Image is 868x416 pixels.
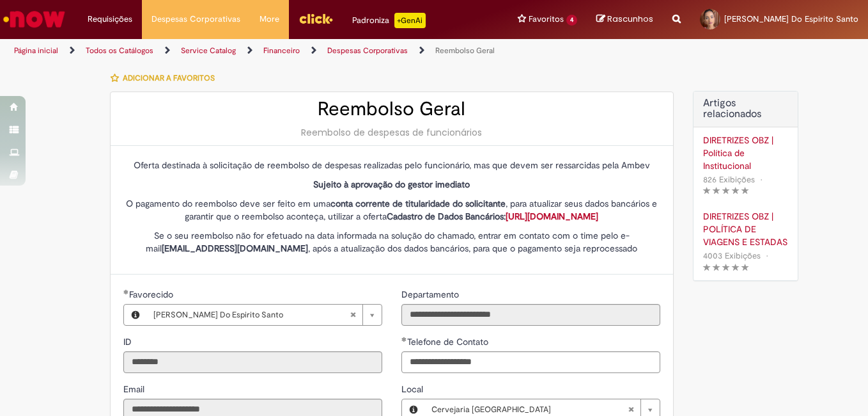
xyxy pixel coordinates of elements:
[703,250,761,261] span: 4003 Exibições
[10,39,569,63] ul: Trilhas de página
[352,13,426,28] div: Padroniza
[566,15,577,26] span: 4
[401,288,461,301] label: Somente leitura - Departamento
[14,45,58,56] a: Página inicial
[401,304,660,326] input: Departamento
[123,73,215,83] span: Adicionar a Favoritos
[88,13,132,26] span: Requisições
[1,6,67,32] img: ServiceNow
[529,13,564,26] span: Favoritos
[260,13,279,26] span: More
[123,383,147,396] label: Somente leitura - Email
[110,65,222,92] button: Adicionar a Favoritos
[162,243,308,254] strong: [EMAIL_ADDRESS][DOMAIN_NAME]
[129,289,176,300] span: Necessários - Favorecido
[757,171,765,188] span: •
[313,179,470,190] strong: Sujeito à aprovação do gestor imediato
[123,336,134,348] span: Somente leitura - ID
[123,229,660,255] p: Se o seu reembolso não for efetuado na data informada na solução do chamado, entrar em contato co...
[123,159,660,172] p: Oferta destinada à solicitação de reembolso de despesas realizadas pelo funcionário, mas que deve...
[401,289,461,300] span: Somente leitura - Departamento
[123,335,134,348] label: Somente leitura - ID
[327,45,408,56] a: Despesas Corporativas
[86,45,153,56] a: Todos os Catálogos
[123,126,660,139] div: Reembolso de despesas de funcionários
[153,305,350,325] span: [PERSON_NAME] Do Espirito Santo
[596,13,653,26] a: Rascunhos
[724,13,858,24] span: [PERSON_NAME] Do Espirito Santo
[703,174,755,185] span: 826 Exibições
[330,198,506,209] strong: conta corrente de titularidade do solicitante
[435,45,495,56] a: Reembolso Geral
[123,289,129,294] span: Obrigatório Preenchido
[123,197,660,223] p: O pagamento do reembolso deve ser feito em uma , para atualizar seus dados bancários e garantir q...
[298,9,333,28] img: click_logo_yellow_360x200.png
[703,98,788,120] h3: Artigos relacionados
[607,13,653,25] span: Rascunhos
[387,211,598,222] strong: Cadastro de Dados Bancários:
[401,383,426,395] span: Local
[123,383,147,395] span: Somente leitura - Email
[703,210,788,248] a: DIRETRIZES OBZ | POLÍTICA DE VIAGENS E ESTADAS
[263,45,300,56] a: Financeiro
[124,305,147,325] button: Favorecido, Visualizar este registro Ludmila Cirilo Pinto Do Espirito Santo
[123,351,382,373] input: ID
[147,305,382,325] a: [PERSON_NAME] Do Espirito SantoLimpar campo Favorecido
[763,247,771,264] span: •
[123,99,660,120] h2: Reembolso Geral
[401,337,407,342] span: Obrigatório Preenchido
[703,134,788,172] a: DIRETRIZES OBZ | Política de Institucional
[151,13,240,26] span: Despesas Corporativas
[181,45,236,56] a: Service Catalog
[401,351,660,373] input: Telefone de Contato
[343,305,362,325] abbr: Limpar campo Favorecido
[506,211,598,222] a: [URL][DOMAIN_NAME]
[407,336,491,348] span: Telefone de Contato
[394,13,426,28] p: +GenAi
